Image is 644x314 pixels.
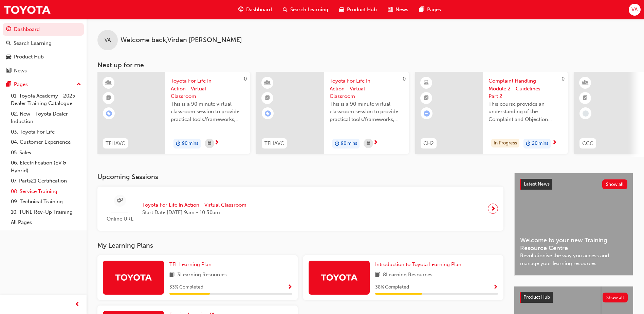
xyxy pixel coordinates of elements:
a: pages-iconPages [414,3,446,17]
a: TFL Learning Plan [169,261,214,268]
div: Pages [14,81,28,88]
a: 02. New - Toyota Dealer Induction [8,109,84,127]
h3: My Learning Plans [97,242,503,249]
span: search-icon [283,5,288,14]
span: learningResourceType_INSTRUCTOR_LED-icon [583,78,588,87]
span: learningRecordVerb_ATTEMPT-icon [424,110,430,117]
span: 0 [403,76,406,82]
a: search-iconSearch Learning [277,3,334,17]
span: next-icon [373,140,378,146]
a: 09. Technical Training [8,196,84,207]
span: Introduction to Toyota Learning Plan [375,261,461,267]
span: Pages [427,6,441,14]
a: Trak [3,2,51,17]
span: pages-icon [6,82,11,88]
span: news-icon [388,5,393,14]
span: learningRecordVerb_ENROLL-icon [265,110,271,117]
span: Product Hub [523,294,550,300]
a: Latest NewsShow all [520,179,627,190]
span: booktick-icon [583,94,588,103]
a: 0TFLIAVCToyota For Life In Action - Virtual ClassroomThis is a 90 minute virtual classroom sessio... [97,72,250,154]
span: booktick-icon [424,94,429,103]
span: 0 [244,76,247,82]
span: Show Progress [287,284,292,291]
span: duration-icon [526,139,531,148]
a: 03. Toyota For Life [8,127,84,137]
span: Search Learning [290,6,328,14]
h3: Upcoming Sessions [97,173,503,181]
a: 01. Toyota Academy - 2025 Dealer Training Catalogue [8,91,84,109]
span: duration-icon [176,139,181,148]
a: 0TFLIAVCToyota For Life In Action - Virtual ClassroomThis is a 90 minute virtual classroom sessio... [256,72,409,154]
button: Show all [602,179,628,189]
span: News [395,6,408,14]
span: sessionType_ONLINE_URL-icon [117,196,123,205]
a: 08. Service Training [8,186,84,197]
a: news-iconNews [382,3,414,17]
span: Online URL [103,215,137,223]
span: guage-icon [238,5,243,14]
span: next-icon [491,204,496,213]
a: Dashboard [3,23,84,36]
span: news-icon [6,68,11,74]
a: News [3,65,84,77]
a: 10. TUNE Rev-Up Training [8,207,84,217]
span: This is a 90 minute virtual classroom session to provide practical tools/frameworks, behaviours a... [330,100,404,123]
a: Search Learning [3,37,84,50]
a: 0CH2Complaint Handling Module 2 - Guidelines Part 2This course provides an understanding of the C... [415,72,568,154]
span: learningResourceType_INSTRUCTOR_LED-icon [106,78,111,87]
span: calendar-icon [367,139,370,148]
span: search-icon [6,40,11,47]
span: book-icon [169,271,174,279]
img: Trak [320,271,358,283]
a: Online URLToyota For Life In Action - Virtual ClassroomStart Date:[DATE] 9am - 10:30am [103,192,498,226]
span: This course provides an understanding of the Complaint and Objection Handling Guidelines to suppo... [489,100,563,123]
span: 8 Learning Resources [383,271,433,279]
span: Toyota For Life In Action - Virtual Classroom [171,77,245,100]
img: Trak [115,271,152,283]
span: 20 mins [532,140,548,147]
span: learningRecordVerb_NONE-icon [583,110,589,117]
span: Complaint Handling Module 2 - Guidelines Part 2 [489,77,563,100]
span: learningResourceType_ELEARNING-icon [424,78,429,87]
span: next-icon [552,140,557,146]
button: Pages [3,78,84,91]
span: VA [631,6,638,14]
span: 3 Learning Resources [177,271,227,279]
span: Toyota For Life In Action - Virtual Classroom [142,201,246,209]
span: up-icon [76,80,81,89]
span: VA [105,36,111,44]
span: 90 mins [182,140,198,147]
a: 06. Electrification (EV & Hybrid) [8,158,84,176]
button: VA [629,4,641,16]
span: 33 % Completed [169,283,203,291]
span: Welcome back , Virdan [PERSON_NAME] [121,36,242,44]
span: Revolutionise the way you access and manage your learning resources. [520,252,627,267]
span: duration-icon [335,139,339,148]
div: Search Learning [14,39,52,47]
span: pages-icon [419,5,424,14]
a: 04. Customer Experience [8,137,84,147]
span: learningRecordVerb_ENROLL-icon [106,110,112,117]
span: CH2 [423,140,434,147]
span: Show Progress [493,284,498,291]
span: Product Hub [347,6,377,14]
a: Introduction to Toyota Learning Plan [375,261,464,268]
span: TFL Learning Plan [169,261,211,267]
span: CCC [582,140,593,147]
div: News [14,67,27,75]
span: TFLIAVC [264,140,284,147]
span: Toyota For Life In Action - Virtual Classroom [330,77,404,100]
a: All Pages [8,217,84,228]
a: 05. Sales [8,147,84,158]
span: 38 % Completed [375,283,409,291]
span: car-icon [339,5,344,14]
button: Show all [603,293,628,302]
a: Product HubShow all [520,292,628,303]
button: Show Progress [287,283,292,292]
a: car-iconProduct Hub [334,3,382,17]
span: calendar-icon [208,139,211,148]
span: Start Date: [DATE] 9am - 10:30am [142,209,246,216]
a: guage-iconDashboard [233,3,277,17]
